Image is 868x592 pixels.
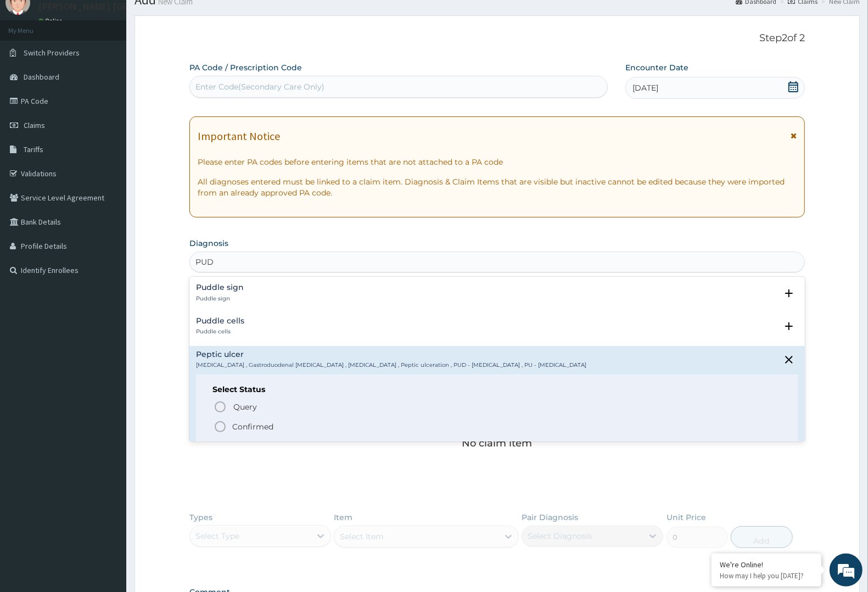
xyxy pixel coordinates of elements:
span: Dashboard [24,72,59,82]
label: Encounter Date [625,62,688,73]
p: Step 2 of 2 [189,32,805,44]
textarea: Type your message and hit 'Enter' [5,300,209,338]
span: Switch Providers [24,48,80,58]
p: [PERSON_NAME] [GEOGRAPHIC_DATA] [38,2,203,12]
div: We're Online! [720,560,813,569]
label: Diagnosis [189,238,228,249]
p: Please enter PA codes before entering items that are not attached to a PA code [198,157,797,167]
h4: Puddle sign [196,283,244,292]
p: Confirmed [232,421,273,432]
p: No claim item [462,438,532,449]
span: Tariffs [24,144,43,154]
p: [MEDICAL_DATA] , Gastroduodenal [MEDICAL_DATA] , [MEDICAL_DATA] , Peptic ulceration , PUD - [MEDI... [196,361,586,369]
p: How may I help you today? [720,571,813,580]
i: close select status [782,353,796,366]
i: status option filled [214,420,227,433]
p: All diagnoses entered must be linked to a claim item. Diagnosis & Claim Items that are visible bu... [198,176,797,198]
p: Puddle cells [196,328,244,336]
h4: Peptic ulcer [196,350,586,359]
i: open select status [782,320,796,333]
div: Minimize live chat window [180,5,206,32]
img: d_794563401_company_1708531726252_794563401 [20,55,44,82]
a: Online [38,17,65,25]
div: Enter Code(Secondary Care Only) [195,81,324,92]
div: Chat with us now [57,62,184,76]
label: PA Code / Prescription Code [189,62,302,73]
h4: Puddle cells [196,317,244,325]
i: status option query [214,400,227,414]
span: [DATE] [632,82,658,93]
i: open select status [782,287,796,300]
span: Claims [24,120,45,130]
h1: Important Notice [198,130,280,142]
span: Query [233,401,257,412]
p: Puddle sign [196,295,244,303]
span: We're online! [64,138,152,249]
h6: Select Status [212,386,782,394]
